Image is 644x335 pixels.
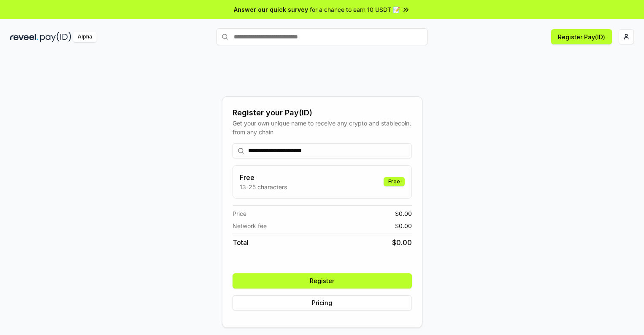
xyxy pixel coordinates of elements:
[392,237,412,248] span: $ 0.00
[395,221,412,230] span: $ 0.00
[233,221,267,230] span: Network fee
[233,295,412,310] button: Pricing
[310,5,400,14] span: for a chance to earn 10 USDT 📝
[10,32,38,42] img: reveel_dark
[40,32,71,42] img: pay_id
[233,237,249,248] span: Total
[233,209,246,218] span: Price
[233,273,412,289] button: Register
[233,107,412,119] div: Register your Pay(ID)
[384,177,405,186] div: Free
[234,5,308,14] span: Answer our quick survey
[233,119,412,136] div: Get your own unique name to receive any crypto and stablecoin, from any chain
[240,182,287,191] p: 13-25 characters
[240,172,287,182] h3: Free
[73,32,97,42] div: Alpha
[551,29,612,44] button: Register Pay(ID)
[395,209,412,218] span: $ 0.00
